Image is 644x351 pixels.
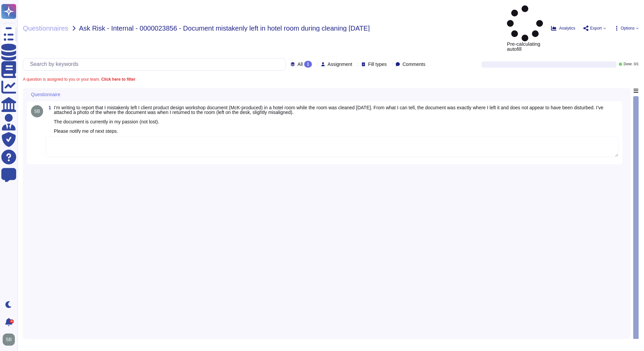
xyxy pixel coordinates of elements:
span: I’m writing to report that I mistakenly left I client product design workshop document (McK-produ... [54,105,604,134]
span: Questionnaire [31,92,60,97]
span: 1 [46,105,51,110]
button: Analytics [551,26,575,31]
span: Done: [623,63,633,66]
span: All [297,62,303,67]
span: Analytics [559,26,575,30]
div: 9+ [10,319,14,323]
span: 0 / 1 [634,63,639,66]
span: Assignment [328,62,352,67]
div: 1 [304,61,312,68]
button: user [1,332,20,347]
b: Click here to filter [100,77,135,82]
span: Pre-calculating autofill [507,5,543,51]
span: Comments [402,62,425,67]
span: A question is assigned to you or your team. [23,77,135,81]
img: user [3,334,15,346]
input: Search by keywords [27,58,285,70]
span: Options [621,26,635,30]
span: Ask Risk - Internal - 0000023856 - Document mistakenly left in hotel room during cleaning [DATE] [79,25,370,32]
img: user [31,105,43,117]
span: Export [590,26,602,30]
span: Fill types [368,62,387,67]
span: Questionnaires [23,25,68,32]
